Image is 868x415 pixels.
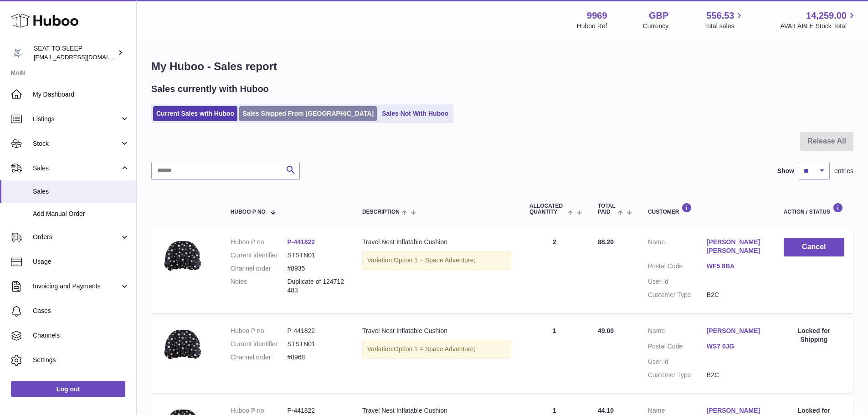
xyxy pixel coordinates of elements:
dt: Current identifier [231,251,288,260]
dt: Postal Code [648,342,707,353]
span: 49.00 [598,327,614,334]
dt: Channel order [231,353,288,362]
p: Duplicate of 124712483 [287,277,344,295]
a: 14,259.00 AVAILABLE Stock Total [780,10,857,31]
div: Travel Nest Inflatable Cushion [362,406,511,415]
span: Settings [33,356,129,364]
div: Customer [648,203,765,215]
dt: Name [648,238,707,257]
dt: User Id [648,358,707,366]
dd: STSTN01 [287,251,344,260]
div: SEAT TO SLEEP [34,44,116,61]
label: Show [777,167,794,175]
dt: Name [648,327,707,338]
a: Current Sales with Huboo [153,106,237,121]
span: Cases [33,307,129,315]
span: Orders [33,233,120,241]
a: P-441822 [287,238,315,246]
dd: P-441822 [287,327,344,335]
a: Log out [11,381,125,397]
span: entries [834,167,853,175]
span: Invoicing and Payments [33,282,120,291]
dd: #8968 [287,353,344,362]
div: Locked for Shipping [784,327,844,344]
span: Add Manual Order [33,210,129,218]
div: Huboo Ref [577,22,607,31]
div: Variation: [362,251,511,270]
dd: P-441822 [287,406,344,415]
span: Listings [33,115,120,123]
a: 556.53 Total sales [704,10,745,31]
div: Travel Nest Inflatable Cushion [362,238,511,246]
span: Usage [33,257,129,266]
span: Channels [33,331,129,340]
img: 99691734033867.jpeg [160,327,206,364]
a: Sales Not With Huboo [379,106,452,121]
dd: STSTN01 [287,340,344,348]
img: 99691734033867.jpeg [160,238,206,276]
img: internalAdmin-9969@internal.huboo.com [11,46,25,60]
a: WS7 0JG [707,342,765,351]
span: 88.20 [598,238,614,246]
dt: Huboo P no [231,327,288,335]
span: Sales [33,164,120,173]
dt: Customer Type [648,291,707,299]
div: Travel Nest Inflatable Cushion [362,327,511,335]
dt: Notes [231,277,288,295]
h2: Sales currently with Huboo [151,83,269,95]
a: WF5 8BA [707,262,765,271]
span: Sales [33,187,129,196]
span: 14,259.00 [806,10,847,22]
dt: Channel order [231,264,288,273]
span: Total paid [598,203,616,215]
span: 556.53 [706,10,734,22]
strong: GBP [649,10,668,22]
dt: Huboo P no [231,406,288,415]
td: 1 [520,318,589,393]
span: My Dashboard [33,90,129,99]
dt: Huboo P no [231,238,288,246]
a: [PERSON_NAME] [PERSON_NAME] [707,238,765,255]
h1: My Huboo - Sales report [151,59,853,74]
button: Cancel [784,238,844,256]
span: Description [362,209,400,215]
div: Currency [643,22,669,31]
span: ALLOCATED Quantity [529,203,565,215]
span: 44.10 [598,407,614,414]
dt: Customer Type [648,371,707,379]
span: Huboo P no [231,209,266,215]
strong: 9969 [587,10,607,22]
span: Option 1 = Space Adventure; [394,256,475,264]
span: AVAILABLE Stock Total [780,22,857,31]
a: [PERSON_NAME] [707,406,765,415]
dt: User Id [648,277,707,286]
dd: B2C [707,291,765,299]
dt: Postal Code [648,262,707,273]
a: [PERSON_NAME] [707,327,765,335]
dd: #8935 [287,264,344,273]
span: Option 1 = Space Adventure; [394,345,475,353]
td: 2 [520,229,589,313]
span: [EMAIL_ADDRESS][DOMAIN_NAME] [34,53,134,61]
span: Stock [33,139,120,148]
a: Sales Shipped From [GEOGRAPHIC_DATA] [239,106,377,121]
span: Total sales [704,22,745,31]
dt: Current identifier [231,340,288,348]
div: Variation: [362,340,511,359]
dd: B2C [707,371,765,379]
div: Action / Status [784,203,844,215]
